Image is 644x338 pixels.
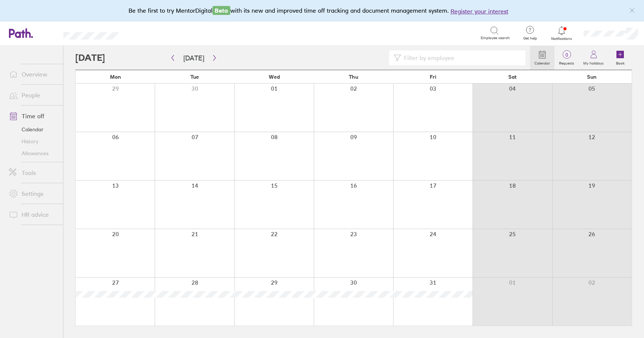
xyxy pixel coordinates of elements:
[612,59,629,66] label: Book
[508,74,517,80] span: Sat
[3,123,63,135] a: Calendar
[555,52,579,58] span: 0
[212,6,230,15] span: Beta
[139,29,158,36] div: Search
[3,109,63,123] a: Time off
[555,59,579,66] label: Requests
[430,74,436,80] span: Fri
[3,186,63,201] a: Settings
[608,46,632,70] a: Book
[579,59,608,66] label: My holidays
[190,74,199,80] span: Tue
[3,88,63,103] a: People
[3,67,63,82] a: Overview
[3,165,63,180] a: Tools
[550,37,574,41] span: Notifications
[530,59,555,66] label: Calendar
[3,207,63,222] a: HR advice
[530,46,555,70] a: Calendar
[555,46,579,70] a: 0Requests
[550,25,574,41] a: Notifications
[177,52,210,64] button: [DATE]
[401,51,521,65] input: Filter by employee
[110,74,121,80] span: Mon
[3,135,63,147] a: History
[349,74,358,80] span: Thu
[518,36,542,41] span: Get help
[3,147,63,159] a: Allowances
[269,74,280,80] span: Wed
[451,7,508,16] button: Register your interest
[579,46,608,70] a: My holidays
[587,74,597,80] span: Sun
[481,36,510,40] span: Employee search
[129,6,516,16] div: Be the first to try MentorDigital with its new and improved time off tracking and document manage...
